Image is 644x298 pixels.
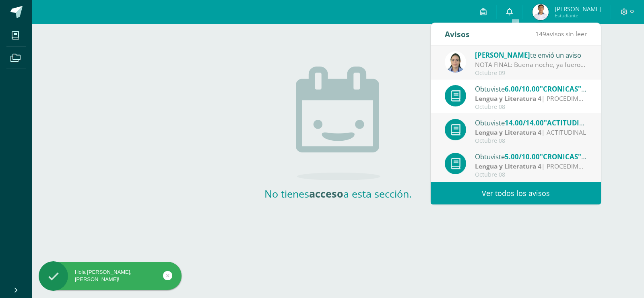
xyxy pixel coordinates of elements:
div: NOTA FINAL: Buena noche, ya fueron asignados todos los puntos en plataforma Edoo. Revisen bien ca... [475,60,587,69]
div: Hola [PERSON_NAME], [PERSON_NAME]! [39,269,182,283]
div: Octubre 09 [475,70,587,77]
span: Estudiante [555,12,601,19]
div: Octubre 08 [475,138,587,144]
div: Obtuviste en [475,117,587,128]
h2: No tienes a esta sección. [258,187,419,200]
span: 149 [535,29,546,38]
span: "CRONICAS" [540,84,586,94]
div: Octubre 08 [475,104,587,110]
div: | PROCEDIMENTAL [475,94,587,103]
strong: acceso [309,187,343,200]
span: [PERSON_NAME] [475,50,530,60]
div: | ACTITUDINAL [475,128,587,137]
strong: Lengua y Literatura 4 [475,94,541,103]
div: Octubre 08 [475,171,587,178]
div: Avisos [445,23,470,45]
span: [PERSON_NAME] [555,5,601,13]
img: 564a5008c949b7a933dbd60b14cd9c11.png [445,51,466,73]
span: 6.00/10.00 [505,84,540,94]
strong: Lengua y Literatura 4 [475,128,541,137]
span: "ACTITUDINAL" [544,118,597,127]
span: "CRONICAS" [540,152,586,161]
div: te envió un aviso [475,50,587,60]
a: Ver todos los avisos [431,182,601,204]
div: Obtuviste en [475,151,587,162]
span: 5.00/10.00 [505,152,540,161]
img: no_activities.png [296,67,380,180]
div: | PROCEDIMENTAL [475,162,587,171]
span: 14.00/14.00 [505,118,544,127]
strong: Lengua y Literatura 4 [475,162,541,171]
div: Obtuviste en [475,83,587,94]
img: 374408e2174d2aef950f13d15a7556ce.png [533,4,549,20]
span: avisos sin leer [535,29,587,38]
